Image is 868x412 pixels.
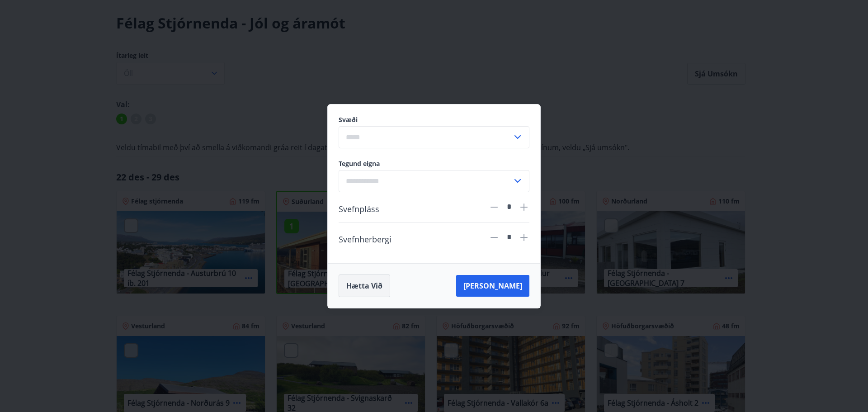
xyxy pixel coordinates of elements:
label: Tegund eigna [339,159,529,168]
button: [PERSON_NAME] [456,275,529,297]
label: Svæði [339,115,529,124]
span: Svefnpláss [339,203,379,211]
button: Hætta við [339,275,390,297]
span: Svefnherbergi [339,233,392,242]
